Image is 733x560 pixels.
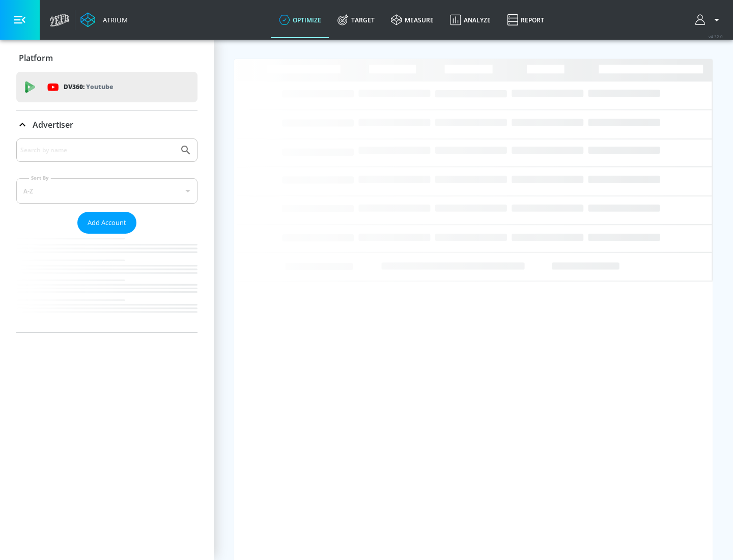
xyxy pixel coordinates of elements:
a: measure [383,2,442,38]
div: Advertiser [16,110,198,139]
a: Report [499,2,552,38]
p: Advertiser [33,119,73,130]
label: Sort By [29,175,51,181]
button: Add Account [77,212,136,234]
a: Analyze [442,2,499,38]
nav: list of Advertiser [16,234,198,332]
p: Platform [19,52,53,64]
div: Atrium [99,15,128,24]
div: DV360: Youtube [16,72,198,102]
span: Add Account [88,217,126,229]
div: A-Z [16,178,198,204]
div: Advertiser [16,138,198,332]
a: Atrium [80,12,128,27]
p: Youtube [86,81,113,92]
a: optimize [271,2,329,38]
input: Search by name [20,144,175,157]
div: Platform [16,44,198,72]
p: DV360: [64,81,113,93]
span: v 4.32.0 [709,34,723,39]
a: Target [329,2,383,38]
